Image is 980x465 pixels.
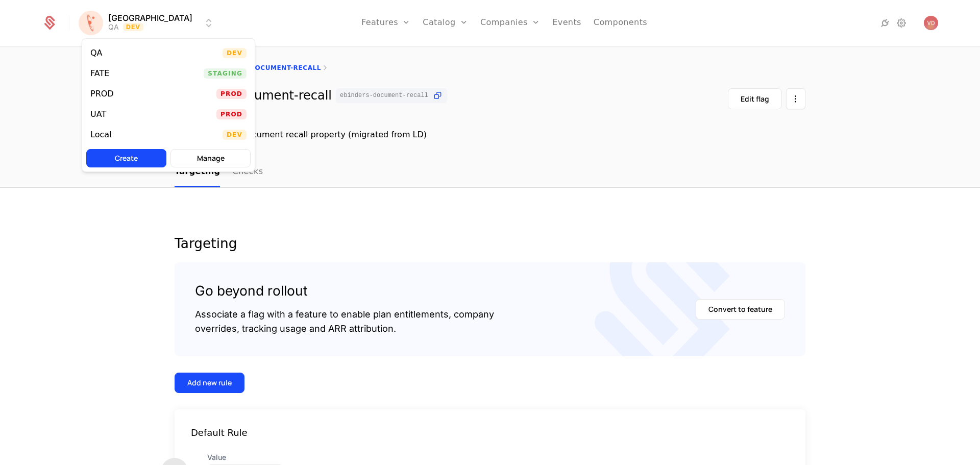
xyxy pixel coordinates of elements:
button: Create [86,149,166,167]
span: Staging [204,68,247,79]
div: FATE [90,69,109,78]
span: Prod [216,109,247,119]
div: Select environment [82,38,255,172]
button: Manage [170,149,251,167]
div: QA [90,49,103,57]
span: Dev [223,48,247,58]
div: UAT [90,110,106,118]
span: Dev [223,130,247,140]
div: Local [90,131,111,139]
div: PROD [90,90,114,98]
span: Prod [216,89,247,99]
